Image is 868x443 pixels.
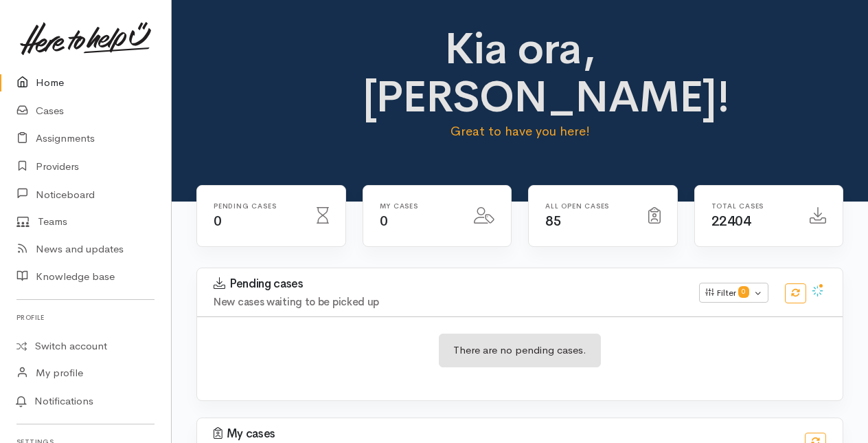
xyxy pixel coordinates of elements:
button: Filter0 [699,283,768,303]
span: 22404 [711,213,751,230]
div: There are no pending cases. [439,334,601,367]
h6: Total cases [711,202,794,210]
span: 85 [545,213,561,230]
span: 0 [380,213,388,230]
h6: My cases [380,202,458,210]
h6: All Open cases [545,202,632,210]
h4: New cases waiting to be picked up [214,296,683,308]
h3: Pending cases [214,277,683,291]
h1: Kia ora, [PERSON_NAME]! [363,25,678,122]
span: 0 [738,286,749,297]
h6: Profile [16,308,155,327]
h3: My cases [214,427,788,441]
span: 0 [214,213,222,230]
h6: Pending cases [214,202,300,210]
p: Great to have you here! [363,122,678,141]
